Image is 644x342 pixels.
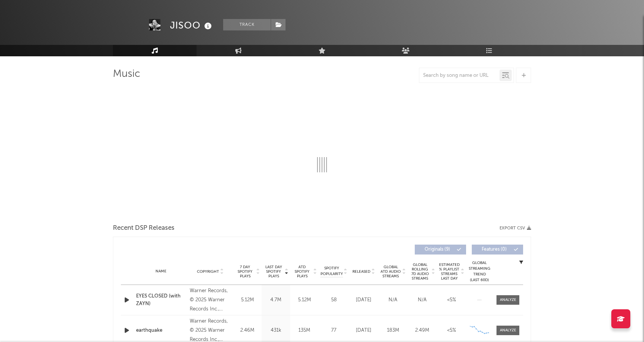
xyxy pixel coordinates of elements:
span: Copyright [197,269,219,274]
span: 7 Day Spotify Plays [235,265,255,278]
div: <5% [439,327,464,334]
div: Name [136,269,186,274]
button: Originals(9) [415,245,466,255]
div: [DATE] [351,296,376,304]
div: 2.49M [409,327,435,334]
div: 2.46M [235,327,260,334]
div: 431k [263,327,288,334]
span: Released [352,269,370,274]
div: JISOO [170,19,214,32]
div: N/A [409,296,435,304]
span: ATD Spotify Plays [292,265,312,278]
span: Features ( 0 ) [477,247,512,252]
div: 135M [292,327,317,334]
span: Last Day Spotify Plays [263,265,284,278]
button: Export CSV [500,226,531,231]
span: Recent DSP Releases [113,224,174,233]
span: Spotify Popularity [320,266,343,277]
div: 58 [320,296,347,304]
div: Warner Records, © 2025 Warner Records Inc., under exclusive license from Blissoo Limited [190,286,231,314]
div: N/A [380,296,406,304]
div: Global Streaming Trend (Last 60D) [468,260,491,283]
div: 183M [380,327,406,334]
div: 5.12M [292,296,317,304]
div: [DATE] [351,327,376,334]
div: <5% [439,296,464,304]
span: Global ATD Audio Streams [380,265,401,278]
span: Global Rolling 7D Audio Streams [409,262,430,281]
button: Features(0) [472,245,523,255]
div: 77 [320,327,347,334]
span: Estimated % Playlist Streams Last Day [439,262,460,281]
div: 4.7M [263,296,288,304]
a: EYES CLOSED (with ZAYN) [136,293,186,307]
div: 5.12M [235,296,260,304]
input: Search by song name or URL [419,73,500,79]
button: Track [223,19,271,30]
span: Originals ( 9 ) [420,247,455,252]
a: earthquake [136,327,186,334]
